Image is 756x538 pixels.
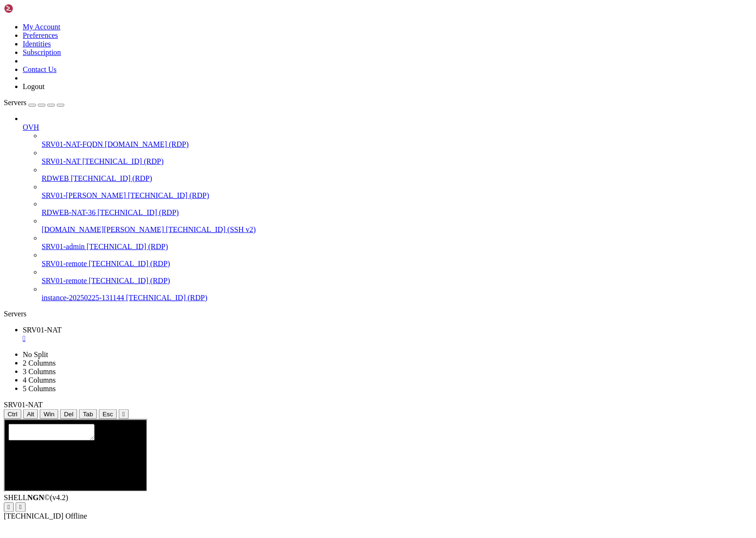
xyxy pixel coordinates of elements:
[42,174,752,183] a: RDWEB [TECHNICAL_ID] (RDP)
[23,82,44,90] a: Logout
[42,191,752,200] a: SRV01-[PERSON_NAME] [TECHNICAL_ID] (RDP)
[42,157,752,166] a: SRV01-NAT [TECHNICAL_ID] (RDP)
[71,174,152,182] span: [TECHNICAL_ID] (RDP)
[8,411,18,418] span: Ctrl
[42,277,752,285] a: SRV01-remote [TECHNICAL_ID] (RDP)
[42,174,69,182] span: RDWEB
[44,411,54,418] span: Win
[8,504,10,511] div: 
[4,494,68,502] span: SHELL ©
[4,99,64,107] a: Servers
[89,260,170,268] span: [TECHNICAL_ID] (RDP)
[89,277,170,285] span: [TECHNICAL_ID] (RDP)
[23,385,56,393] a: 5 Columns
[23,31,58,39] a: Preferences
[42,217,752,234] li: [DOMAIN_NAME][PERSON_NAME] [TECHNICAL_ID] (SSH v2)
[23,123,39,131] span: OVH
[65,512,87,520] span: Offline
[42,140,752,149] a: SRV01-NAT-FQDN [DOMAIN_NAME] (RDP)
[4,401,43,409] span: SRV01-NAT
[42,132,752,149] li: SRV01-NAT-FQDN [DOMAIN_NAME] (RDP)
[23,409,38,419] button: Alt
[23,334,752,343] a: 
[42,277,87,285] span: SRV01-remote
[97,208,179,216] span: [TECHNICAL_ID] (RDP)
[23,326,752,343] a: SRV01-NAT
[166,225,256,233] span: [TECHNICAL_ID] (SSH v2)
[42,242,85,251] span: SRV01-admin
[23,123,752,132] a: OVH
[42,166,752,183] li: RDWEB [TECHNICAL_ID] (RDP)
[42,225,164,233] span: [DOMAIN_NAME][PERSON_NAME]
[42,251,752,268] li: SRV01-remote [TECHNICAL_ID] (RDP)
[4,99,26,107] span: Servers
[23,40,51,48] a: Identities
[42,294,752,302] a: instance-20250225-131144 [TECHNICAL_ID] (RDP)
[4,4,58,13] img: Shellngn
[42,285,752,302] li: instance-20250225-131144 [TECHNICAL_ID] (RDP)
[23,65,57,73] a: Contact Us
[103,411,113,418] span: Esc
[119,409,129,419] button: 
[42,294,124,302] span: instance-20250225-131144
[82,157,164,165] span: [TECHNICAL_ID] (RDP)
[42,234,752,251] li: SRV01-admin [TECHNICAL_ID] (RDP)
[42,225,752,234] a: [DOMAIN_NAME][PERSON_NAME] [TECHNICAL_ID] (SSH v2)
[42,268,752,285] li: SRV01-remote [TECHNICAL_ID] (RDP)
[60,409,77,419] button: Del
[42,260,752,268] a: SRV01-remote [TECHNICAL_ID] (RDP)
[99,409,117,419] button: Esc
[27,494,44,502] b: NGN
[23,115,752,302] li: OVH
[123,411,125,418] div: 
[40,409,58,419] button: Win
[126,294,207,302] span: [TECHNICAL_ID] (RDP)
[105,140,189,148] span: [DOMAIN_NAME] (RDP)
[79,409,97,419] button: Tab
[87,242,168,251] span: [TECHNICAL_ID] (RDP)
[42,191,126,199] span: SRV01-[PERSON_NAME]
[42,260,87,268] span: SRV01-remote
[42,149,752,166] li: SRV01-NAT [TECHNICAL_ID] (RDP)
[23,23,61,31] a: My Account
[4,409,21,419] button: Ctrl
[23,359,56,367] a: 2 Columns
[50,494,69,502] span: 4.2.0
[23,48,61,56] a: Subscription
[42,183,752,200] li: SRV01-[PERSON_NAME] [TECHNICAL_ID] (RDP)
[64,411,73,418] span: Del
[42,208,96,216] span: RDWEB-NAT-36
[19,504,22,511] div: 
[42,242,752,251] a: SRV01-admin [TECHNICAL_ID] (RDP)
[16,502,26,512] button: 
[83,411,93,418] span: Tab
[23,350,48,359] a: No Split
[4,310,752,318] div: Servers
[23,326,62,334] span: SRV01-NAT
[42,157,80,165] span: SRV01-NAT
[128,191,209,199] span: [TECHNICAL_ID] (RDP)
[27,411,35,418] span: Alt
[4,512,63,520] span: [TECHNICAL_ID]
[23,368,56,376] a: 3 Columns
[42,140,103,148] span: SRV01-NAT-FQDN
[4,502,14,512] button: 
[42,208,752,217] a: RDWEB-NAT-36 [TECHNICAL_ID] (RDP)
[23,376,56,384] a: 4 Columns
[42,200,752,217] li: RDWEB-NAT-36 [TECHNICAL_ID] (RDP)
